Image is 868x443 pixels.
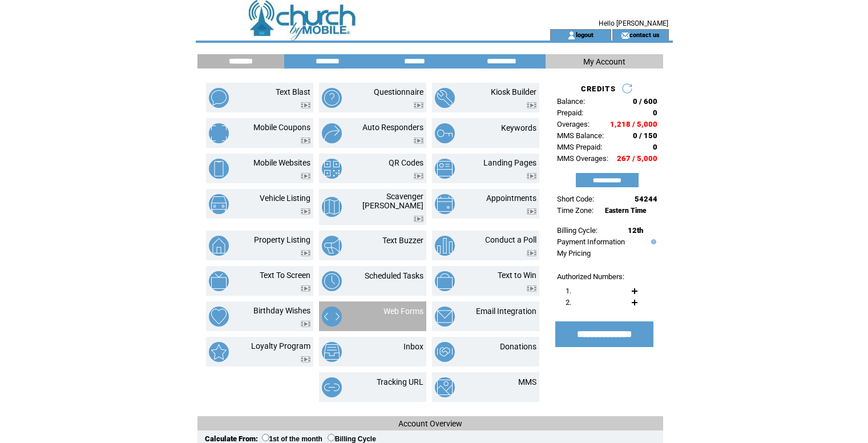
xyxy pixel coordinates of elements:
[498,271,536,280] a: Text to Win
[209,123,229,143] img: mobile-coupons.png
[435,377,455,397] img: mms.png
[557,237,625,246] a: Payment Information
[435,194,455,214] img: appointments.png
[362,192,423,210] a: Scavenger [PERSON_NAME]
[328,434,335,441] input: Billing Cycle
[253,123,310,132] a: Mobile Coupons
[557,206,594,215] span: Time Zone:
[365,271,423,280] a: Scheduled Tasks
[435,88,455,108] img: kiosk-builder.png
[301,356,310,363] img: video.png
[414,173,423,179] img: video.png
[262,434,269,441] input: 1st of the month
[382,236,423,245] a: Text Buzzer
[527,102,536,108] img: video.png
[301,285,310,292] img: video.png
[435,342,455,362] img: donations.png
[209,236,229,256] img: property-listing.png
[527,285,536,292] img: video.png
[527,208,536,215] img: video.png
[414,216,423,222] img: video.png
[476,307,536,316] a: Email Integration
[621,31,629,40] img: contact_us_icon.gif
[557,272,624,281] span: Authorized Numbers:
[209,88,229,108] img: text-blast.png
[557,120,590,128] span: Overages:
[435,159,455,179] img: landing-pages.png
[566,298,571,307] span: 2.
[557,97,585,106] span: Balance:
[301,173,310,179] img: video.png
[486,194,536,203] a: Appointments
[500,342,536,351] a: Donations
[301,250,310,256] img: video.png
[629,31,660,38] a: contact us
[209,307,229,327] img: birthday-wishes.png
[209,271,229,291] img: text-to-screen.png
[557,226,597,235] span: Billing Cycle:
[322,271,342,291] img: scheduled-tasks.png
[633,131,657,140] span: 0 / 150
[322,88,342,108] img: questionnaire.png
[527,250,536,256] img: video.png
[403,342,423,351] a: Inbox
[653,143,657,151] span: 0
[617,154,657,163] span: 267 / 5,000
[576,31,594,38] a: logout
[610,120,657,128] span: 1,218 / 5,000
[414,138,423,144] img: video.png
[566,287,571,295] span: 1.
[491,87,536,96] a: Kiosk Builder
[581,84,616,93] span: CREDITS
[322,377,342,397] img: tracking-url.png
[501,123,536,132] a: Keywords
[599,19,668,27] span: Hello [PERSON_NAME]
[483,158,536,167] a: Landing Pages
[485,235,536,244] a: Conduct a Poll
[209,159,229,179] img: mobile-websites.png
[322,197,342,217] img: scavenger-hunt.png
[557,131,604,140] span: MMS Balance:
[389,158,423,167] a: QR Codes
[648,239,656,244] img: help.gif
[322,342,342,362] img: inbox.png
[567,31,576,40] img: account_icon.gif
[328,435,376,443] label: Billing Cycle
[260,271,310,280] a: Text To Screen
[254,235,310,244] a: Property Listing
[653,108,657,117] span: 0
[557,195,594,203] span: Short Code:
[374,87,423,96] a: Questionnaire
[253,158,310,167] a: Mobile Websites
[322,159,342,179] img: qr-codes.png
[251,341,310,351] a: Loyalty Program
[435,123,455,143] img: keywords.png
[557,154,608,163] span: MMS Overages:
[301,102,310,108] img: video.png
[435,236,455,256] img: conduct-a-poll.png
[557,143,602,151] span: MMS Prepaid:
[633,97,657,106] span: 0 / 600
[414,102,423,108] img: video.png
[322,236,342,256] img: text-buzzer.png
[322,123,342,143] img: auto-responders.png
[253,306,310,315] a: Birthday Wishes
[583,57,625,66] span: My Account
[377,377,423,386] a: Tracking URL
[557,249,591,257] a: My Pricing
[301,138,310,144] img: video.png
[398,419,462,428] span: Account Overview
[383,307,423,316] a: Web Forms
[260,194,310,203] a: Vehicle Listing
[518,377,536,386] a: MMS
[557,108,583,117] span: Prepaid:
[276,87,310,96] a: Text Blast
[322,307,342,327] img: web-forms.png
[262,435,322,443] label: 1st of the month
[209,194,229,214] img: vehicle-listing.png
[527,173,536,179] img: video.png
[635,195,657,203] span: 54244
[628,226,643,235] span: 12th
[605,207,647,215] span: Eastern Time
[435,271,455,291] img: text-to-win.png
